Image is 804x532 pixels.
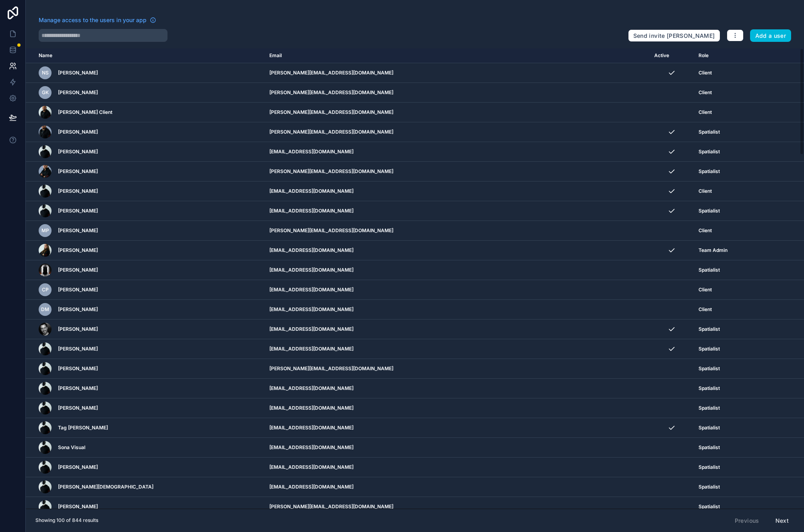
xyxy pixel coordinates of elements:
span: Spatialist [699,503,720,510]
td: [PERSON_NAME][EMAIL_ADDRESS][DOMAIN_NAME] [265,122,650,142]
button: Send invite [PERSON_NAME] [628,29,720,42]
td: [EMAIL_ADDRESS][DOMAIN_NAME] [265,142,650,162]
span: Spatialist [699,267,720,273]
a: Manage access to the users in your app [39,16,156,24]
td: [EMAIL_ADDRESS][DOMAIN_NAME] [265,300,650,320]
span: Spatialist [699,464,720,470]
td: [PERSON_NAME][EMAIL_ADDRESS][DOMAIN_NAME] [265,83,650,103]
span: Tag [PERSON_NAME] [58,425,108,431]
span: Spatialist [699,148,720,155]
span: Client [699,227,712,234]
span: [PERSON_NAME] [58,464,98,470]
span: Team Admin [699,247,728,254]
span: [PERSON_NAME] Client [58,109,112,115]
th: Role [694,48,772,63]
span: Spatialist [699,365,720,372]
div: scrollable content [26,48,804,509]
td: [EMAIL_ADDRESS][DOMAIN_NAME] [265,260,650,280]
span: Client [699,188,712,194]
span: Spatialist [699,346,720,352]
span: [PERSON_NAME] [58,188,98,194]
td: [EMAIL_ADDRESS][DOMAIN_NAME] [265,418,650,438]
td: [EMAIL_ADDRESS][DOMAIN_NAME] [265,398,650,418]
td: [EMAIL_ADDRESS][DOMAIN_NAME] [265,438,650,458]
span: Client [699,70,712,76]
span: Manage access to the users in your app [39,16,147,24]
td: [EMAIL_ADDRESS][DOMAIN_NAME] [265,280,650,300]
td: [PERSON_NAME][EMAIL_ADDRESS][DOMAIN_NAME] [265,497,650,517]
td: [PERSON_NAME][EMAIL_ADDRESS][DOMAIN_NAME] [265,221,650,241]
span: [PERSON_NAME] [58,148,98,155]
span: Spatialist [699,405,720,411]
span: [PERSON_NAME] [58,287,98,293]
span: Spatialist [699,208,720,214]
span: [PERSON_NAME] [58,306,98,313]
span: CP [42,287,49,293]
span: Spatialist [699,326,720,332]
th: Name [26,48,265,63]
span: Client [699,89,712,96]
span: [PERSON_NAME] [58,227,98,234]
button: Next [770,514,794,528]
td: [EMAIL_ADDRESS][DOMAIN_NAME] [265,339,650,359]
span: [PERSON_NAME][DEMOGRAPHIC_DATA] [58,484,153,490]
span: [PERSON_NAME] [58,129,98,135]
span: [PERSON_NAME] [58,405,98,411]
td: [EMAIL_ADDRESS][DOMAIN_NAME] [265,241,650,260]
span: [PERSON_NAME] [58,168,98,175]
td: [EMAIL_ADDRESS][DOMAIN_NAME] [265,181,650,201]
th: Email [265,48,650,63]
td: [EMAIL_ADDRESS][DOMAIN_NAME] [265,201,650,221]
span: Spatialist [699,385,720,392]
span: [PERSON_NAME] [58,503,98,510]
span: [PERSON_NAME] [58,267,98,273]
td: [PERSON_NAME][EMAIL_ADDRESS][DOMAIN_NAME] [265,103,650,122]
td: [EMAIL_ADDRESS][DOMAIN_NAME] [265,379,650,398]
span: [PERSON_NAME] [58,346,98,352]
span: Sona Visual [58,444,85,451]
span: DM [41,306,49,313]
button: Add a user [750,29,792,42]
td: [EMAIL_ADDRESS][DOMAIN_NAME] [265,458,650,477]
span: [PERSON_NAME] [58,70,98,76]
span: [PERSON_NAME] [58,365,98,372]
span: Spatialist [699,484,720,490]
th: Active [649,48,694,63]
span: Client [699,109,712,115]
span: Client [699,306,712,313]
td: [EMAIL_ADDRESS][DOMAIN_NAME] [265,320,650,339]
span: GK [42,89,49,96]
td: [PERSON_NAME][EMAIL_ADDRESS][DOMAIN_NAME] [265,63,650,83]
td: [PERSON_NAME][EMAIL_ADDRESS][DOMAIN_NAME] [265,359,650,379]
td: [EMAIL_ADDRESS][DOMAIN_NAME] [265,477,650,497]
span: [PERSON_NAME] [58,326,98,332]
span: [PERSON_NAME] [58,247,98,254]
span: Spatialist [699,168,720,175]
span: [PERSON_NAME] [58,89,98,96]
span: Showing 100 of 844 results [35,517,98,524]
td: [PERSON_NAME][EMAIL_ADDRESS][DOMAIN_NAME] [265,162,650,181]
span: Spatialist [699,444,720,451]
span: [PERSON_NAME] [58,208,98,214]
span: Spatialist [699,129,720,135]
span: NS [42,70,49,76]
span: [PERSON_NAME] [58,385,98,392]
span: Spatialist [699,425,720,431]
span: Client [699,287,712,293]
span: MP [41,227,49,234]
